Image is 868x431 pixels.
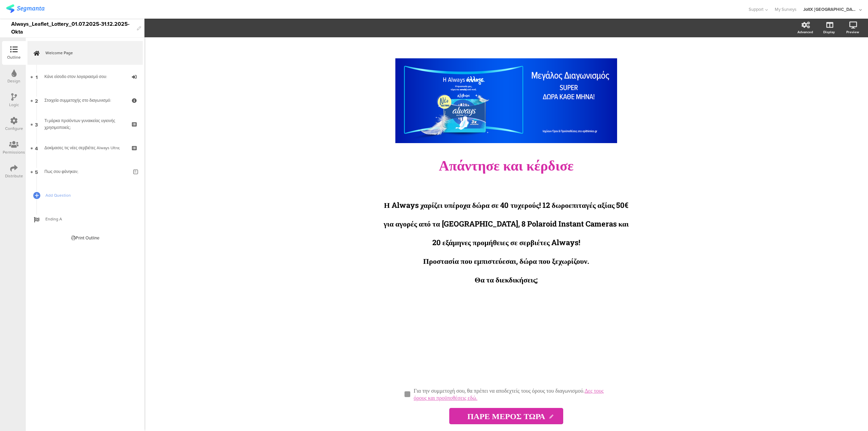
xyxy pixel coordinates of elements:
div: Permissions [3,149,25,155]
a: 3 Τι μάρκα προϊόντων γυναικείας υγιεινής χρησιμοποιείς; [27,112,143,136]
a: 5 Πως σου φάνηκαν; [27,160,143,183]
div: Στοιχεία συμμετοχής στο διαγωνισμό: [44,97,125,104]
img: segmanta logo [6,4,44,13]
span: Θα τα διεκδικήσεις; [475,275,538,285]
div: Design [7,78,20,84]
div: Δοκίμασες τις νέες σερβιέτες Always Ultra; [44,144,125,151]
div: Print Outline [71,235,99,241]
a: Δες τους όρους και προϋποθέσεις εδώ. [414,387,604,401]
span: 2 [35,97,38,104]
a: 2 Στοιχεία συμμετοχής στο διαγωνισμό: [27,89,143,112]
div: Κάνε είσοδο στον λογαριασμό σου: [44,73,125,80]
a: 1 Κάνε είσοδο στον λογαριασμό σου: [27,65,143,89]
a: Ending A [27,207,143,231]
input: Start [449,408,563,424]
span: Ending A [45,216,132,222]
div: Preview [846,30,859,35]
div: JoltX [GEOGRAPHIC_DATA] [803,6,857,13]
span: Προστασία που εμπιστεύεσαι, δώρα που ξεχωρίζουν. [423,256,589,266]
a: 4 Δοκίμασες τις νέες σερβιέτες Always Ultra; [27,136,143,160]
a: Welcome Page [27,41,143,65]
div: Distribute [5,173,23,179]
div: Always_Leaflet_Lottery_01.07.2025-31.12.2025-Okta [11,19,134,37]
span: 5 [35,168,38,175]
div: Display [823,30,835,35]
span: Add Question [45,192,132,199]
div: Advanced [797,30,813,35]
span: Απάντησε και κέρδισε [439,156,573,174]
p: Για την συμμετοχή σου, θα πρέπει να αποδεχτείς τους όρους του διαγωνισμού. [414,387,605,401]
div: Configure [5,125,23,132]
div: Logic [9,102,19,108]
span: 4 [35,144,38,152]
span: 1 [36,73,38,80]
span: Η Always χαρίζει υπέροχα δώρα σε 40 τυχερούς! 12 δωροεπιταγές αξίας 50€ για αγορές από τα [GEOGRA... [384,200,629,247]
span: Support [749,6,764,13]
div: Πως σου φάνηκαν; [44,168,128,175]
div: Τι μάρκα προϊόντων γυναικείας υγιεινής χρησιμοποιείς; [44,117,125,131]
span: 3 [35,120,38,128]
span: Welcome Page [45,50,132,56]
div: Outline [7,54,21,60]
